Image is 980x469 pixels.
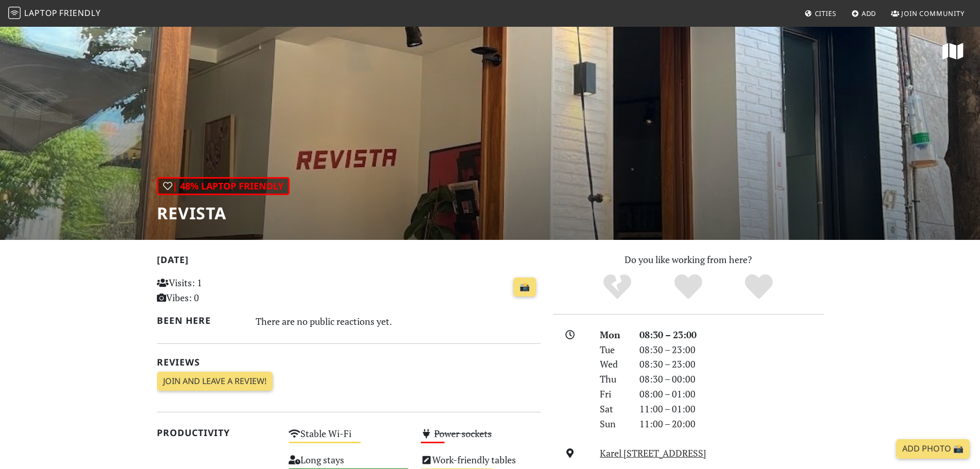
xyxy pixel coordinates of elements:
[594,372,633,387] div: Thu
[653,273,724,301] div: Yes
[896,439,970,459] a: Add Photo 📸
[594,327,633,342] div: Mon
[8,7,21,19] img: LaptopFriendly
[157,254,541,269] h2: [DATE]
[600,447,706,459] a: Karel [STREET_ADDRESS]
[256,313,541,329] div: There are no public reactions yet.
[800,4,841,23] a: Cities
[847,4,881,23] a: Add
[633,402,830,416] div: 11:00 – 01:00
[553,252,824,267] p: Do you like working from here?
[723,273,794,301] div: Definitely!
[633,357,830,372] div: 08:30 – 23:00
[157,427,277,438] h2: Productivity
[157,177,290,195] div: | 48% Laptop Friendly
[633,327,830,342] div: 08:30 – 23:00
[157,275,277,305] p: Visits: 1 Vibes: 0
[434,427,492,440] s: Power sockets
[582,273,653,301] div: No
[633,342,830,357] div: 08:30 – 23:00
[633,372,830,387] div: 08:30 – 00:00
[157,203,290,223] h1: Revista
[594,387,633,402] div: Fri
[8,5,101,23] a: LaptopFriendly LaptopFriendly
[633,416,830,431] div: 11:00 – 20:00
[157,372,273,391] a: Join and leave a review!
[513,277,536,297] a: 📸
[594,342,633,357] div: Tue
[887,4,969,23] a: Join Community
[157,357,541,368] h2: Reviews
[594,416,633,431] div: Sun
[633,387,830,402] div: 08:00 – 01:00
[901,9,965,18] span: Join Community
[862,9,877,18] span: Add
[815,9,836,18] span: Cities
[24,7,58,19] span: Laptop
[157,315,244,326] h2: Been here
[594,357,633,372] div: Wed
[282,425,415,451] div: Stable Wi-Fi
[59,7,100,19] span: Friendly
[594,402,633,416] div: Sat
